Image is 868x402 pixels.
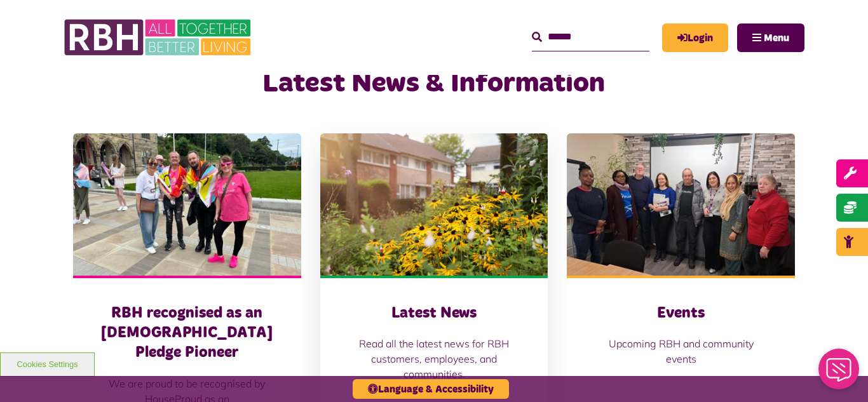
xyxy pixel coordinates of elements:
img: RBH [64,13,254,62]
a: MyRBH [662,23,728,52]
h3: Events [592,304,770,323]
input: Search [532,23,649,51]
span: Menu [764,33,789,43]
p: Read all the latest news for RBH customers, employees, and communities. [346,336,523,382]
h3: RBH recognised as an [DEMOGRAPHIC_DATA] Pledge Pioneer [98,304,276,363]
img: SAZ MEDIA RBH HOUSING4 [320,133,548,276]
h3: Latest News [346,304,523,323]
img: Group photo of customers and colleagues at Spotland Community Centre [567,133,795,276]
button: Navigation [737,23,804,52]
img: RBH customers and colleagues at the Rochdale Pride event outside the town hall [73,133,301,276]
button: Language & Accessibility [353,379,509,399]
h2: Latest News & Information [187,65,681,102]
p: Upcoming RBH and community events [592,336,770,366]
iframe: Netcall Web Assistant for live chat [811,345,868,402]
